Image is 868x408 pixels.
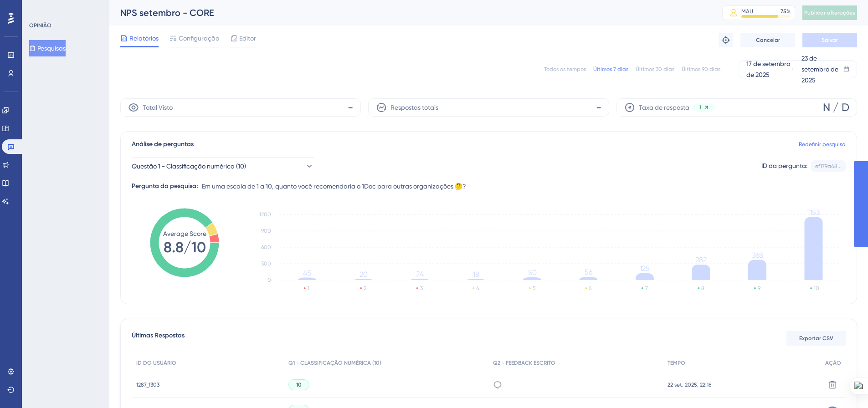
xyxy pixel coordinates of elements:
[804,10,855,16] font: Publicar alterações
[132,140,194,148] font: Análise de perguntas
[544,66,586,72] font: Todos os tempos
[132,331,185,339] font: Últimas Respostas
[136,382,159,388] font: 1287_1303
[786,8,791,15] font: %
[585,268,592,276] tspan: 56
[163,230,206,237] tspan: Average Score
[802,33,857,47] button: Salvar
[164,239,206,256] tspan: 8.8/10
[476,285,479,291] text: 4
[822,37,838,43] font: Salvar
[668,360,685,366] font: TEMPO
[473,270,479,279] tspan: 18
[143,104,173,111] font: Total Visto
[640,264,650,273] tspan: 125
[668,382,711,388] font: 22 set. 2025, 22:16
[801,55,838,84] font: 23 de setembro de 2025
[132,182,198,190] font: Pergunta da pesquisa:
[288,360,381,366] font: Q1 - CLASSIFICAÇÃO NUMÉRICA (10)
[799,141,846,148] font: Redefinir pesquisa
[528,268,537,277] tspan: 50
[267,277,271,283] tspan: 0
[308,285,309,291] text: 1
[120,7,214,18] font: NPS setembro - CORE
[701,285,704,291] text: 8
[758,285,760,291] text: 9
[823,101,849,114] font: N / D
[596,101,601,114] font: -
[132,157,314,175] button: Questão 1 - Classificação numérica (10)
[781,8,786,15] font: 75
[261,244,271,250] tspan: 600
[493,360,555,366] font: Q2 - FEEDBACK ESCRITO
[830,372,857,399] iframe: Iniciador do Assistente de IA do UserGuiding
[259,211,271,218] tspan: 1200
[37,45,66,52] font: Pesquisas
[360,270,368,279] tspan: 20
[303,269,311,277] tspan: 45
[416,270,424,278] tspan: 24
[807,208,820,217] tspan: 1153
[746,60,790,78] font: 17 de setembro de 2025
[136,360,176,366] font: ID DO USUÁRIO
[296,382,302,388] font: 10
[420,285,423,291] text: 3
[533,285,535,291] text: 5
[645,285,648,291] text: 7
[814,285,819,291] text: 10
[390,104,438,111] font: Respostas totais
[589,285,591,291] text: 6
[699,104,701,111] font: 1
[815,163,842,169] font: ef179a48...
[593,66,628,72] font: Últimos 7 dias
[799,335,833,342] font: Exportar CSV
[132,163,246,170] font: Questão 1 - Classificação numérica (10)
[179,35,219,42] font: Configuração
[239,35,256,42] font: Editor
[639,104,689,111] font: Taxa de resposta
[761,162,807,169] font: ID da pergunta:
[129,35,159,42] font: Relatórios
[348,101,353,114] font: -
[364,285,366,291] text: 2
[202,183,466,190] font: Em uma escala de 1 a 10, quanto você recomendaria o 1Doc para outras organizações 🤔?
[786,331,846,346] button: Exportar CSV
[261,228,271,234] tspan: 900
[261,260,271,267] tspan: 300
[741,8,753,15] font: MAU
[695,255,707,264] tspan: 282
[740,33,795,47] button: Cancelar
[636,66,674,72] font: Últimos 30 dias
[29,22,51,29] font: OPINIÃO
[825,360,841,366] font: AÇÃO
[752,251,763,260] tspan: 368
[802,5,857,20] button: Publicar alterações
[29,40,66,56] button: Pesquisas
[756,37,780,43] font: Cancelar
[682,66,720,72] font: Últimos 90 dias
